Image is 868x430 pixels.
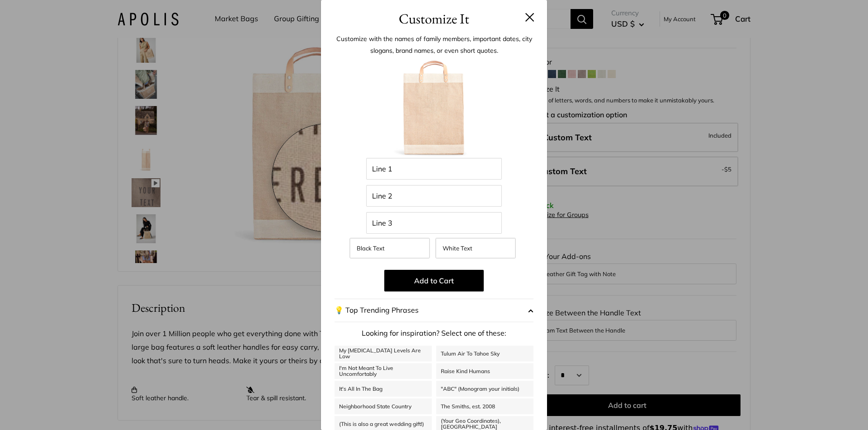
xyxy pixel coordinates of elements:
[335,381,432,397] a: It's All In The Bag
[436,381,533,397] a: "ABC" (Monogram your initials)
[435,238,516,259] label: White Text
[436,398,533,414] a: The Smiths, est. 2008
[335,363,432,379] a: I'm Not Meant To Live Uncomfortably
[335,8,533,29] h3: Customize It
[335,33,533,56] p: Customize with the names of family members, important dates, city slogans, brand names, or even s...
[335,346,432,361] a: My [MEDICAL_DATA] Levels Are Low
[349,238,430,259] label: Black Text
[335,327,533,340] p: Looking for inspiration? Select one of these:
[335,398,432,414] a: Neighborhood State Country
[357,245,385,252] span: Black Text
[436,363,533,379] a: Raise Kind Humans
[384,59,484,158] img: Blank_Product.005.jpeg
[335,299,533,322] button: 💡 Top Trending Phrases
[384,270,484,291] button: Add to Cart
[443,245,472,252] span: White Text
[436,346,533,361] a: Tulum Air To Tahoe Sky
